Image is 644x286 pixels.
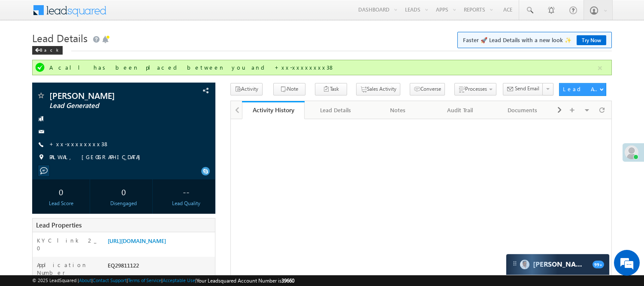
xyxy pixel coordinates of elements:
div: 0 [97,184,150,200]
button: Converse [410,83,445,95]
span: 99+ [593,261,604,268]
span: Lead Generated [49,101,163,110]
a: Documents [492,101,554,119]
a: Lead Details [305,101,367,119]
div: Lead Quality [160,200,213,207]
button: Send Email [503,83,543,95]
a: About [79,277,91,283]
div: Documents [499,105,546,115]
span: Send Email [515,85,539,92]
a: Notes [367,101,429,119]
button: Task [315,83,347,95]
a: Back [32,46,67,53]
button: Processes [454,83,496,95]
div: Activity History [248,106,298,114]
div: Disengaged [97,200,150,207]
div: Lead Actions [563,85,599,93]
div: Audit Trail [436,105,484,115]
span: Lead Properties [36,221,82,229]
span: Processes [465,86,487,92]
div: Notes [374,105,421,115]
div: -- [160,184,213,200]
div: Lead Score [34,200,88,207]
a: Audit Trail [429,101,492,119]
span: PALWAL, [GEOGRAPHIC_DATA] [49,153,145,162]
span: [PERSON_NAME] [49,91,163,100]
span: Faster 🚀 Lead Details with a new look ✨ [463,36,606,44]
a: Activity History [242,101,304,119]
span: © 2025 LeadSquared | | | | | [32,277,294,285]
div: carter-dragCarter[PERSON_NAME]99+ [506,254,610,275]
a: +xx-xxxxxxxx38 [49,140,109,148]
span: 39660 [281,277,294,284]
span: Your Leadsquared Account Number is [197,277,294,284]
a: Terms of Service [128,277,161,283]
div: Back [32,46,63,55]
button: Note [273,83,305,95]
a: Contact Support [93,277,127,283]
div: Lead Details [311,105,359,115]
label: Application Number [37,261,99,277]
img: carter-drag [511,260,518,267]
button: Sales Activity [356,83,400,95]
span: Lead Details [32,31,88,45]
button: Activity [230,83,263,95]
a: Try Now [577,35,606,45]
a: [URL][DOMAIN_NAME] [108,237,166,244]
div: A call has been placed between you and +xx-xxxxxxxx38 [49,64,596,71]
a: Acceptable Use [163,277,195,283]
button: Lead Actions [559,83,606,96]
div: 0 [34,184,88,200]
div: EQ29811122 [106,261,215,273]
label: KYC link 2_0 [37,237,99,252]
